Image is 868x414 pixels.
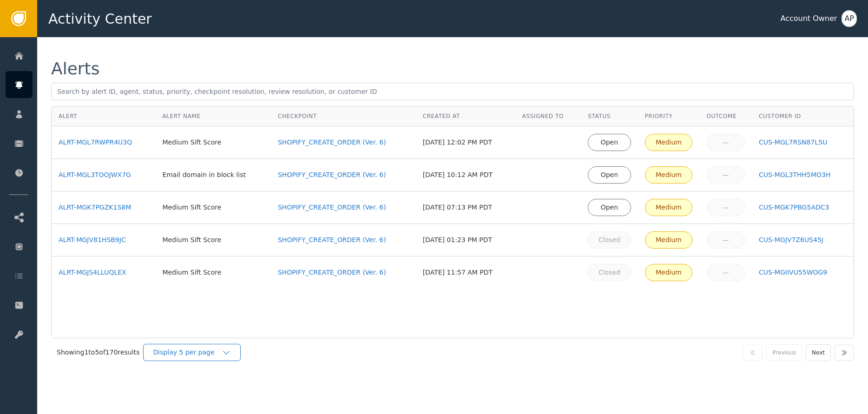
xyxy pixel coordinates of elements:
a: SHOPIFY_CREATE_ORDER (Ver. 6) [278,138,409,147]
a: CUS-MGL7RSN87L5U [759,138,847,147]
div: Medium [651,203,687,212]
div: Email domain in block list [162,170,264,180]
div: Open [594,203,625,212]
div: Alerts [51,60,99,77]
button: AP [842,10,857,27]
span: Activity Center [48,8,152,29]
a: CUS-MGIIVU55WOG9 [759,268,847,277]
a: ALRT-MGK7PGZK1S8M [59,203,148,212]
a: ALRT-MGJV81HSB9JC [59,235,148,245]
div: Checkpoint [278,112,409,120]
a: ALRT-MGJS4LLUQLEX [59,268,148,277]
td: [DATE] 11:57 AM PDT [416,256,515,289]
div: Medium Sift Score [162,268,264,277]
a: CUS-MGJV7Z6US45J [759,235,847,245]
input: Search by alert ID, agent, status, priority, checkpoint resolution, review resolution, or custome... [51,83,854,100]
div: Medium Sift Score [162,235,264,245]
div: — [712,235,739,245]
div: — [712,268,739,277]
div: — [712,203,739,212]
div: Priority [645,112,693,120]
div: Assigned To [522,112,574,120]
div: Medium Sift Score [162,138,264,147]
div: Created At [423,112,508,120]
div: Display 5 per page [153,348,222,357]
a: CUS-MGL3THH5MO3H [759,170,847,180]
td: [DATE] 12:02 PM PDT [416,126,515,159]
a: ALRT-MGL3TOOJWX7G [59,170,148,180]
td: [DATE] 07:13 PM PDT [416,191,515,224]
div: Customer ID [759,112,847,120]
a: SHOPIFY_CREATE_ORDER (Ver. 6) [278,203,409,212]
button: Display 5 per page [143,344,241,361]
div: Medium [651,138,687,147]
div: Alert Name [162,112,264,120]
div: Medium [651,170,687,180]
div: Medium [651,268,687,277]
td: [DATE] 10:12 AM PDT [416,159,515,191]
div: Account Owner [780,13,837,24]
button: Next [806,344,831,361]
div: Medium [651,235,687,245]
div: Medium Sift Score [162,203,264,212]
a: SHOPIFY_CREATE_ORDER (Ver. 6) [278,235,409,245]
div: — [712,138,739,147]
div: Open [594,138,625,147]
td: [DATE] 01:23 PM PDT [416,224,515,256]
div: Status [588,112,631,120]
div: Open [594,170,625,180]
a: SHOPIFY_CREATE_ORDER (Ver. 6) [278,268,409,277]
div: Closed [594,235,625,245]
div: — [712,170,739,180]
a: CUS-MGK7PBG5ADC3 [759,203,847,212]
div: Alert [59,112,148,120]
a: ALRT-MGL7RWPR4U3Q [59,138,148,147]
div: Closed [594,268,625,277]
div: Outcome [706,112,745,120]
div: Showing 1 to 5 of 170 results [57,348,139,357]
a: SHOPIFY_CREATE_ORDER (Ver. 6) [278,170,409,180]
